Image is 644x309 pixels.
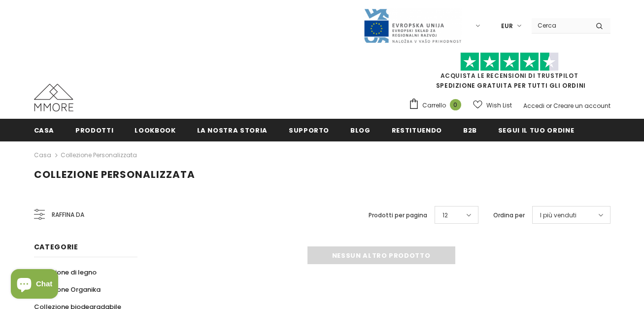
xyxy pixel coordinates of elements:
[422,101,446,110] span: Carrello
[34,168,195,181] span: Collezione personalizzata
[553,102,610,110] a: Creare un account
[75,126,113,135] span: Prodotti
[61,151,137,159] a: Collezione personalizzata
[197,126,268,135] span: La nostra storia
[540,210,576,220] span: I più venduti
[450,99,461,110] span: 0
[34,268,97,277] span: Collezione di legno
[408,57,610,90] span: SPEDIZIONE GRATUITA PER TUTTI GLI ORDINI
[463,119,477,141] a: B2B
[363,8,462,44] img: Javni Razpis
[460,52,559,71] img: Fidati di Pilot Stars
[498,126,574,135] span: Segui il tuo ordine
[392,126,442,135] span: Restituendo
[135,126,175,135] span: Lookbook
[197,119,268,141] a: La nostra storia
[8,269,61,301] inbox-online-store-chat: Shopify online store chat
[523,102,544,110] a: Accedi
[350,119,371,141] a: Blog
[34,281,101,298] a: Collezione Organika
[34,285,101,294] span: Collezione Organika
[546,102,552,110] span: or
[289,126,329,135] span: supporto
[408,98,466,113] a: Carrello 0
[369,210,427,220] label: Prodotti per pagina
[473,97,512,114] a: Wish List
[34,84,73,111] img: Casi MMORE
[289,119,329,141] a: supporto
[75,119,113,141] a: Prodotti
[34,119,55,141] a: Casa
[493,210,525,220] label: Ordina per
[52,209,84,220] span: Raffina da
[34,149,51,161] a: Casa
[350,126,371,135] span: Blog
[392,119,442,141] a: Restituendo
[34,242,78,252] span: Categorie
[135,119,175,141] a: Lookbook
[532,18,588,33] input: Search Site
[363,21,462,30] a: Javni Razpis
[34,264,97,281] a: Collezione di legno
[498,119,574,141] a: Segui il tuo ordine
[442,210,448,220] span: 12
[441,71,578,80] a: Acquista le recensioni di TrustPilot
[486,101,512,110] span: Wish List
[34,126,55,135] span: Casa
[501,21,513,31] span: EUR
[463,126,477,135] span: B2B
